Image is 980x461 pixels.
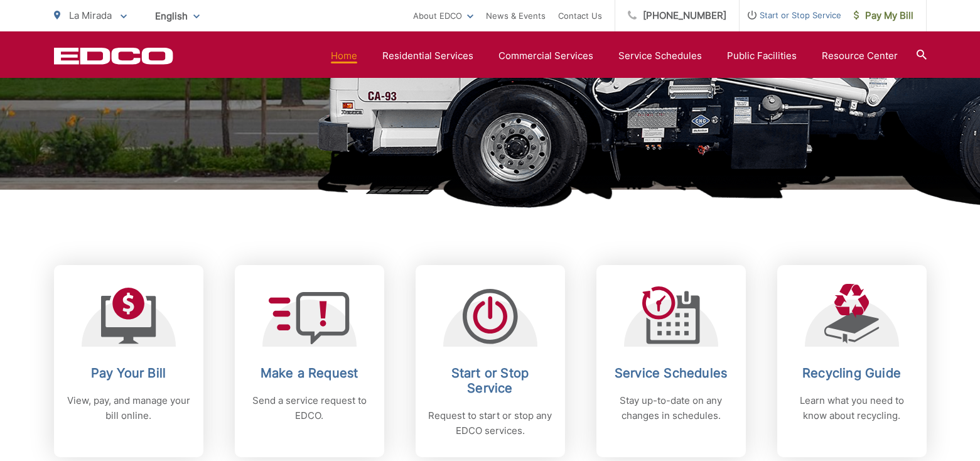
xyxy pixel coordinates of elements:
[67,393,191,423] p: View, pay, and manage your bill online.
[790,366,914,381] h2: Recycling Guide
[790,393,914,423] p: Learn what you need to know about recycling.
[609,366,733,381] h2: Service Schedules
[331,48,357,63] a: Home
[54,265,203,457] a: Pay Your Bill View, pay, and manage your bill online.
[428,366,552,396] h2: Start or Stop Service
[854,8,913,23] span: Pay My Bill
[54,47,173,65] a: EDCD logo. Return to the homepage.
[486,8,546,23] a: News & Events
[822,48,898,63] a: Resource Center
[609,393,733,423] p: Stay up-to-date on any changes in schedules.
[618,48,702,63] a: Service Schedules
[727,48,797,63] a: Public Facilities
[558,8,602,23] a: Contact Us
[247,366,372,381] h2: Make a Request
[69,9,112,21] span: La Mirada
[235,265,384,457] a: Make a Request Send a service request to EDCO.
[382,48,473,63] a: Residential Services
[777,265,927,457] a: Recycling Guide Learn what you need to know about recycling.
[428,408,552,438] p: Request to start or stop any EDCO services.
[146,5,209,27] span: English
[67,366,191,381] h2: Pay Your Bill
[247,393,372,423] p: Send a service request to EDCO.
[498,48,593,63] a: Commercial Services
[596,265,746,457] a: Service Schedules Stay up-to-date on any changes in schedules.
[413,8,473,23] a: About EDCO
